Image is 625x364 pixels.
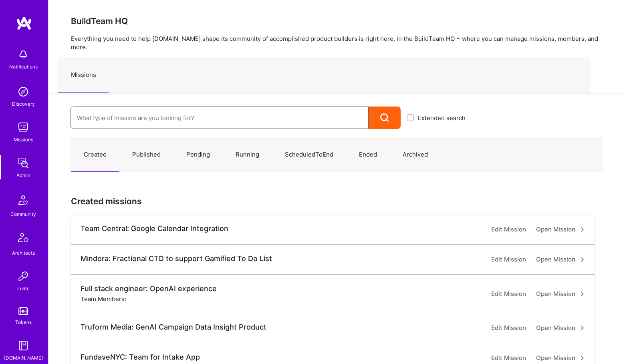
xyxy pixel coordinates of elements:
a: Open Mission [536,353,585,363]
img: admin teamwork [15,155,31,171]
a: Published [119,137,173,172]
div: Missions [14,135,33,144]
a: Edit Mission [491,289,526,299]
a: Archived [390,137,441,172]
img: Community [14,191,33,210]
div: Tokens [15,318,32,326]
div: Architects [12,249,35,257]
i: icon ArrowRight [580,326,585,330]
div: Discovery [12,100,35,108]
i: icon Search [380,113,389,123]
h3: BuildTeam HQ [71,16,603,26]
span: Extended search [418,114,466,122]
i: icon ArrowRight [580,292,585,296]
i: icon ArrowRight [580,227,585,232]
p: Everything you need to help [DOMAIN_NAME] shape its community of accomplished product builders is... [71,34,603,51]
h3: Created missions [71,196,603,206]
img: bell [15,46,31,62]
img: logo [16,16,32,30]
div: Notifications [9,62,38,71]
div: Team Members: [81,295,126,303]
a: Ended [346,137,390,172]
img: Invite [15,268,31,284]
div: [DOMAIN_NAME] [4,354,43,362]
img: tokens [18,307,28,315]
a: Pending [173,137,223,172]
div: Admin [16,171,30,179]
a: Running [223,137,272,172]
div: Full stack engineer: OpenAI experience [81,284,217,293]
a: Edit Mission [491,255,526,264]
a: ScheduledToEnd [272,137,346,172]
img: Architects [14,229,33,249]
img: guide book [15,338,31,354]
a: Missions [58,58,109,93]
a: Open Mission [536,225,585,234]
div: Truform Media: GenAI Campaign Data Insight Product [81,323,266,332]
div: Community [10,210,36,218]
a: Created [71,137,119,172]
input: What type of mission are you looking for? [77,108,362,128]
img: discovery [15,84,31,100]
i: icon ArrowRight [580,356,585,360]
a: Edit Mission [491,225,526,234]
div: FundaveNYC: Team for Intake App [81,353,200,362]
a: Open Mission [536,323,585,333]
a: Edit Mission [491,353,526,363]
i: icon ArrowRight [580,257,585,262]
a: Open Mission [536,289,585,299]
div: Mindora: Fractional CTO to support Gamified To Do List [81,254,272,263]
div: Team Central: Google Calendar Integration [81,224,228,233]
img: teamwork [15,119,31,135]
a: Edit Mission [491,323,526,333]
div: Invite [17,284,30,293]
a: Open Mission [536,255,585,264]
